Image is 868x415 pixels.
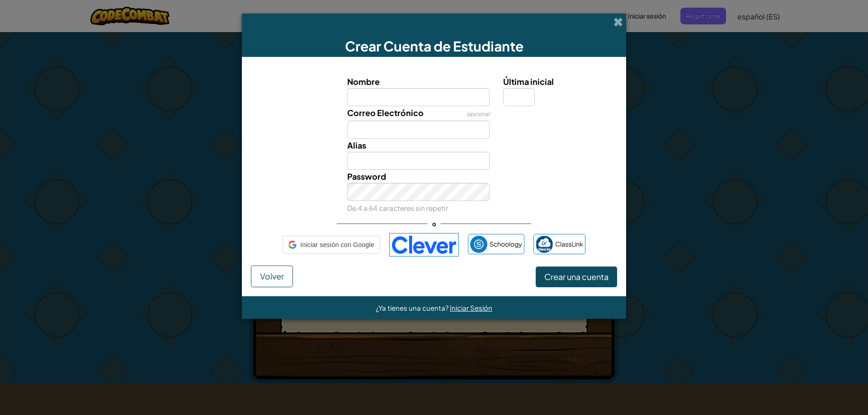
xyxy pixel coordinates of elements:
[490,238,522,251] span: Schoology
[345,37,524,55] span: Crear Cuenta de Estudiante
[503,76,554,87] span: Última inicial
[536,236,553,253] img: classlink-logo-small.png
[300,238,374,252] span: Iniciar sesión con Google
[555,238,583,251] span: ClassLink
[347,204,448,212] small: De 4 a 64 caracteres sin repetir
[389,233,459,256] img: clever-logo-blue.png
[470,236,487,253] img: schoology.png
[376,303,450,312] span: ¿Ya tienes una cuenta?
[260,271,284,281] span: Volver
[536,266,617,287] button: Crear una cuenta
[283,236,380,254] div: Iniciar sesión con Google
[467,111,490,117] span: opcional
[450,303,492,312] a: Iniciar Sesión
[347,107,424,118] span: Correo Electrónico
[347,140,366,150] span: Alias
[251,266,293,287] button: Volver
[544,271,609,282] span: Crear una cuenta
[428,217,441,230] span: o
[347,171,386,182] span: Password
[347,76,380,87] span: Nombre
